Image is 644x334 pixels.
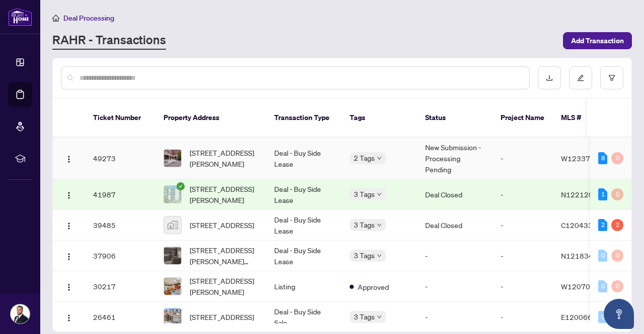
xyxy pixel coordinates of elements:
[8,8,32,26] img: logo
[561,312,601,321] span: E12006617
[417,179,493,210] td: Deal Closed
[266,138,342,179] td: Deal - Buy Side Lease
[266,302,342,332] td: Deal - Buy Side Sale
[177,182,185,190] span: check-circle
[553,98,613,138] th: MLS #
[598,250,607,262] div: 0
[164,308,181,325] img: thumbnail-img
[608,74,615,81] span: filter
[85,302,155,332] td: 26461
[190,219,254,231] span: [STREET_ADDRESS]
[85,138,155,179] td: 49273
[417,210,493,241] td: Deal Closed
[377,192,382,197] span: down
[598,280,607,292] div: 0
[377,253,382,258] span: down
[354,188,375,200] span: 3 Tags
[85,271,155,302] td: 30217
[164,150,181,167] img: thumbnail-img
[354,152,375,164] span: 2 Tags
[561,190,602,199] span: N12212040
[561,282,604,291] span: W12070734
[561,251,602,260] span: N12183484
[604,299,634,329] button: Open asap
[538,66,561,89] button: download
[493,98,553,138] th: Project Name
[354,250,375,261] span: 3 Tags
[611,152,623,164] div: 0
[190,147,258,169] span: [STREET_ADDRESS][PERSON_NAME]
[266,98,342,138] th: Transaction Type
[493,302,553,332] td: -
[611,250,623,262] div: 0
[417,98,493,138] th: Status
[546,74,553,81] span: download
[561,220,602,230] span: C12043310
[377,314,382,319] span: down
[611,188,623,200] div: 0
[493,138,553,179] td: -
[493,241,553,271] td: -
[342,98,417,138] th: Tags
[493,179,553,210] td: -
[164,278,181,295] img: thumbnail-img
[65,222,73,230] img: Logo
[85,179,155,210] td: 41987
[266,179,342,210] td: Deal - Buy Side Lease
[266,241,342,271] td: Deal - Buy Side Lease
[598,188,607,200] div: 1
[417,241,493,271] td: -
[65,191,73,199] img: Logo
[52,15,59,22] span: home
[190,245,258,267] span: [STREET_ADDRESS][PERSON_NAME][PERSON_NAME]
[577,74,584,81] span: edit
[63,14,114,23] span: Deal Processing
[164,247,181,264] img: thumbnail-img
[85,210,155,241] td: 39485
[598,311,607,323] div: 0
[85,98,155,138] th: Ticket Number
[377,156,382,161] span: down
[377,222,382,228] span: down
[493,271,553,302] td: -
[611,280,623,292] div: 0
[598,152,607,164] div: 8
[598,219,607,231] div: 2
[600,66,623,89] button: filter
[52,32,166,50] a: RAHR - Transactions
[61,278,77,294] button: Logo
[61,248,77,264] button: Logo
[190,275,258,297] span: [STREET_ADDRESS][PERSON_NAME]
[417,138,493,179] td: New Submission - Processing Pending
[155,98,266,138] th: Property Address
[190,183,258,205] span: [STREET_ADDRESS][PERSON_NAME]
[571,33,624,49] span: Add Transaction
[85,241,155,271] td: 37906
[61,309,77,325] button: Logo
[354,219,375,231] span: 3 Tags
[190,311,254,322] span: [STREET_ADDRESS]
[417,271,493,302] td: -
[65,155,73,163] img: Logo
[266,210,342,241] td: Deal - Buy Side Lease
[65,314,73,322] img: Logo
[164,216,181,234] img: thumbnail-img
[11,304,30,323] img: Profile Icon
[61,186,77,202] button: Logo
[61,217,77,233] button: Logo
[266,271,342,302] td: Listing
[611,219,623,231] div: 2
[417,302,493,332] td: -
[164,186,181,203] img: thumbnail-img
[569,66,592,89] button: edit
[563,32,632,49] button: Add Transaction
[65,253,73,261] img: Logo
[354,311,375,322] span: 3 Tags
[561,154,604,163] span: W12337184
[65,283,73,291] img: Logo
[61,150,77,166] button: Logo
[358,281,389,292] span: Approved
[493,210,553,241] td: -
